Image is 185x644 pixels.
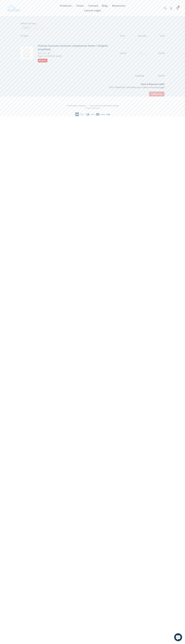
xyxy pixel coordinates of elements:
a: 1 [176,5,179,11]
div: $29.99 [151,52,165,55]
a: Remove [38,59,48,63]
p: [STREET_ADDRESS] [20,107,165,109]
a: Chinese Character Semantic Components Poster 1 (English, Simplified) [38,44,108,51]
span: $29.99 [145,74,165,77]
a: Outlier Linguistics [72,104,86,107]
span: 1 [178,6,180,8]
th: Price [120,30,133,41]
a: Secure checkout powered by Shopify [90,104,119,107]
img: Chinese Character Semantic Components Poster 1 (English, Simplified) - 24″ × 36″ / CG Matt [20,47,33,59]
span: Subtotal [135,74,144,77]
a: Team [75,3,86,8]
div: $29.99 [120,52,133,55]
input: Check out [149,91,165,97]
a: Resources [111,3,127,8]
a: Course Login [83,8,102,13]
a: Contact [87,3,100,8]
inbox-online-store-chat: Shopify online store chat [173,633,183,642]
input: Search [163,5,170,11]
b: Have a Discount code? [141,83,165,86]
th: Quantity [133,30,151,41]
a: Blog [101,3,110,8]
a: Products [58,3,74,8]
th: Total [151,30,165,41]
th: Product [20,30,120,41]
p: Click "Check Out" and enter your code on the next page! [20,83,165,89]
img: Outlier Linguistics [7,4,20,12]
div: Size: 24″ × 36″ Paper: CG [PERSON_NAME] [38,51,118,58]
small: © 2025, [66,104,89,107]
div: Select Currency: [13,22,172,97]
